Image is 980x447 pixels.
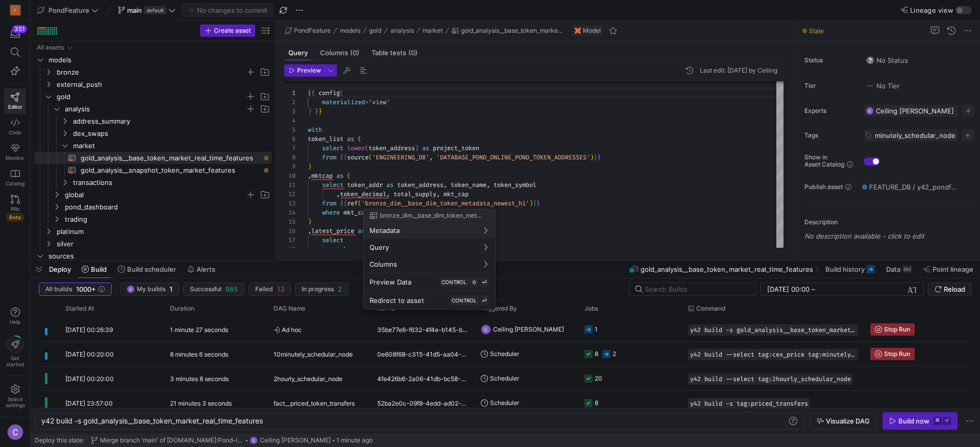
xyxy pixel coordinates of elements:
span: Query [370,243,389,251]
span: Metadata [370,226,400,234]
span: ⇧ [472,279,477,285]
span: ⏎ [482,279,487,285]
span: CONTROL [452,297,477,303]
span: Preview Data [370,278,411,286]
span: Columns [370,260,397,268]
span: ⏎ [482,297,487,303]
span: Redirect to asset [370,296,424,304]
span: bronze_dim__base_dim_token_metadata_newest_hi [380,212,483,219]
span: CONTROL [442,279,467,285]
